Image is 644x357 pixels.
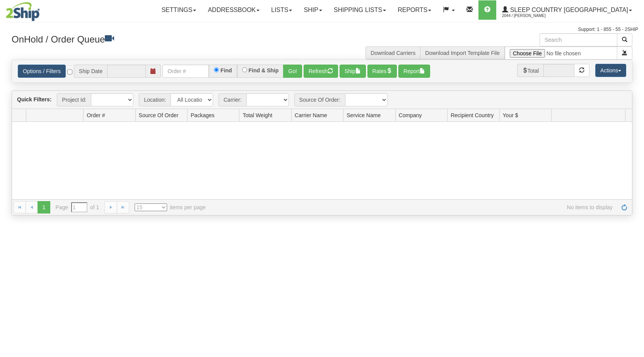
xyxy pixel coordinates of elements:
[191,111,214,119] span: Packages
[12,91,632,109] div: grid toolbar
[220,68,232,73] label: Find
[6,26,638,33] div: Support: 1 - 855 - 55 - 2SHIP
[219,93,246,106] span: Carrier:
[74,65,107,78] span: Ship Date
[139,93,171,106] span: Location:
[217,203,613,211] span: No items to display
[265,0,298,20] a: Lists
[505,46,617,60] input: Import
[347,111,381,119] span: Service Name
[38,201,50,214] span: 1
[243,111,272,119] span: Total Weight
[249,68,279,73] label: Find & Ship
[617,33,632,46] button: Search
[508,7,628,13] span: Sleep Country [GEOGRAPHIC_DATA]
[304,65,338,78] button: Refresh
[451,111,494,119] span: Recipient Country
[618,201,630,214] a: Refresh
[202,0,265,20] a: Addressbook
[17,96,51,103] label: Quick Filters:
[595,64,626,77] button: Actions
[398,65,430,78] button: Report
[367,65,397,78] button: Rates
[18,65,66,78] a: Options / Filters
[340,65,366,78] button: Ship
[328,0,392,20] a: Shipping lists
[503,111,518,119] span: Your $
[57,93,91,106] span: Project Id:
[399,111,422,119] span: Company
[6,2,40,21] img: logo2044.jpg
[517,64,544,77] span: Total
[392,0,437,20] a: Reports
[295,111,327,119] span: Carrier Name
[502,12,560,20] span: 2044 / [PERSON_NAME]
[283,65,302,78] button: Go!
[139,111,179,119] span: Source Of Order
[294,93,345,106] span: Source Of Order:
[540,33,617,46] input: Search
[135,203,206,211] span: items per page
[12,33,316,44] h3: OnHold / Order Queue
[298,0,328,20] a: Ship
[371,50,415,56] a: Download Carriers
[87,111,105,119] span: Order #
[56,202,99,212] span: Page of 1
[425,50,500,56] a: Download Import Template File
[496,0,638,20] a: Sleep Country [GEOGRAPHIC_DATA] 2044 / [PERSON_NAME]
[155,0,202,20] a: Settings
[162,65,209,78] input: Order #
